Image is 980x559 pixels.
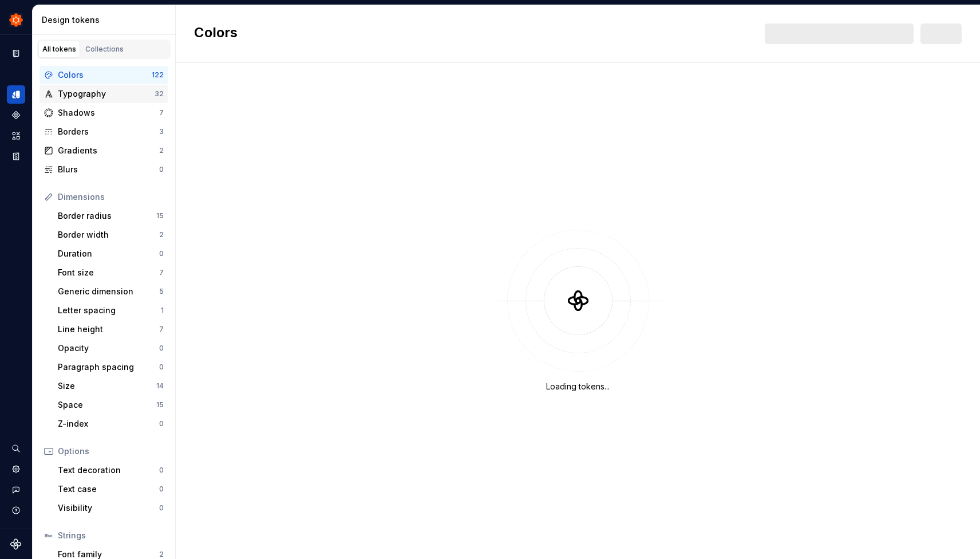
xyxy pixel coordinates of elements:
a: Size14 [53,377,168,395]
div: 15 [156,211,164,221]
a: Space15 [53,396,168,414]
div: Generic dimension [58,286,159,297]
a: Storybook stories [7,147,25,166]
a: Generic dimension5 [53,282,168,301]
div: 0 [159,466,164,475]
div: 7 [159,108,164,117]
button: Contact support [7,481,25,499]
div: Letter spacing [58,305,161,316]
div: 2 [159,230,164,239]
button: Search ⌘K [7,439,25,458]
a: Components [7,106,25,124]
div: Visibility [58,502,159,514]
div: 14 [156,381,164,391]
div: 32 [155,89,164,99]
div: Blurs [58,164,159,175]
div: Paragraph spacing [58,361,159,373]
a: Duration0 [53,245,168,263]
div: Text decoration [58,464,159,476]
a: Documentation [7,44,25,62]
a: Assets [7,127,25,145]
div: Typography [58,88,155,100]
a: Line height7 [53,320,168,338]
div: 1 [161,306,164,315]
a: Colors122 [39,66,168,84]
div: 0 [159,485,164,494]
div: Shadows [58,107,159,119]
a: Shadows7 [39,104,168,122]
div: 0 [159,419,164,428]
div: Gradients [58,145,159,156]
div: Border width [58,229,159,241]
div: Opacity [58,343,159,354]
a: Font size7 [53,263,168,282]
a: Paragraph spacing0 [53,358,168,376]
div: 2 [159,146,164,155]
div: Dimensions [58,191,164,203]
div: 7 [159,268,164,277]
a: Borders3 [39,123,168,141]
div: Borders [58,126,159,137]
div: 2 [159,550,164,559]
a: Design tokens [7,85,25,104]
a: Typography32 [39,85,168,103]
div: 7 [159,325,164,334]
div: Z-index [58,418,159,430]
div: 3 [159,127,164,136]
a: Visibility0 [53,499,168,517]
a: Text case0 [53,480,168,498]
div: 122 [152,70,164,80]
img: 45b30344-6175-44f5-928b-e1fa7fb9357c.png [9,13,23,27]
div: All tokens [42,45,76,54]
a: Text decoration0 [53,461,168,479]
div: 0 [159,249,164,258]
div: Design tokens [42,14,171,26]
div: Options [58,446,164,457]
svg: Supernova Logo [10,538,22,550]
div: Border radius [58,210,156,222]
div: Text case [58,483,159,495]
div: Collections [85,45,124,54]
div: Space [58,399,156,411]
a: Gradients2 [39,141,168,160]
a: Border radius15 [53,207,168,225]
a: Opacity0 [53,339,168,357]
div: 0 [159,344,164,353]
div: 0 [159,363,164,372]
a: Z-index0 [53,415,168,433]
div: 15 [156,400,164,410]
div: Line height [58,324,159,335]
a: Blurs0 [39,160,168,179]
div: Size [58,380,156,392]
div: 0 [159,165,164,174]
a: Border width2 [53,226,168,244]
div: Strings [58,530,164,541]
div: 0 [159,503,164,513]
div: Font size [58,267,159,278]
a: Settings [7,460,25,478]
div: Colors [58,69,152,81]
h2: Colors [194,23,238,44]
a: Letter spacing1 [53,301,168,320]
div: Loading tokens... [546,381,610,392]
div: 5 [159,287,164,296]
div: Duration [58,248,159,259]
